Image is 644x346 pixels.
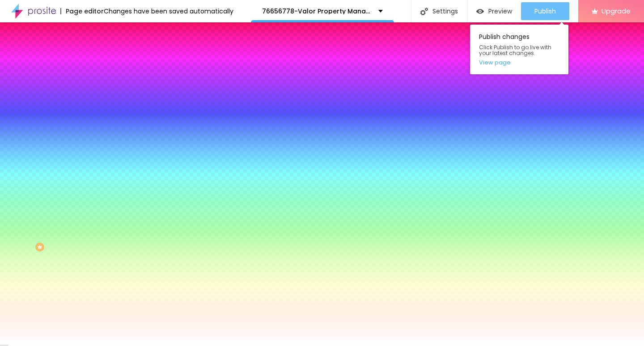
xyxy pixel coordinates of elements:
button: Preview [467,2,521,20]
span: Publish [534,8,556,15]
button: Publish [521,2,569,20]
div: Page editor [60,8,104,14]
a: View page [479,60,559,65]
div: Changes have been saved automatically [104,8,233,14]
span: Preview [488,8,512,15]
img: Icone [420,8,428,15]
span: Click Publish to go live with your latest changes. [479,44,559,56]
div: Publish changes [470,25,568,74]
img: view-1.svg [476,8,484,15]
p: 76656778-Valor Property Management [262,8,372,14]
span: Upgrade [602,7,631,15]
